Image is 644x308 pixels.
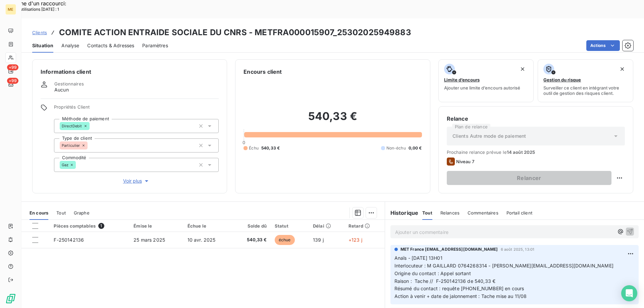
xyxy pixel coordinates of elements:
div: Solde dû [237,223,267,229]
span: Résumé du contact : requête [PHONE_NUMBER] en cours [394,286,524,291]
span: 6 août 2025, 13:01 [501,247,535,251]
div: Statut [275,223,305,229]
span: Situation [32,42,53,49]
span: échue [275,235,295,245]
span: 0,00 € [409,145,422,151]
span: Anaïs - [DATE] 13H01 [394,255,442,261]
span: Ajouter une limite d’encours autorisé [444,85,520,90]
div: Retard [348,223,381,229]
span: Surveiller ce client en intégrant votre outil de gestion des risques client. [543,85,628,96]
span: F-250142136 [54,237,84,243]
h3: COMITE ACTION ENTRAIDE SOCIALE DU CNRS - METFRA000015907_25302025949883 [59,26,411,39]
span: Relances [440,210,460,215]
span: Analyse [61,42,79,49]
span: DirectDebit [62,124,82,128]
h6: Historique [385,209,419,217]
span: Voir plus [123,178,150,184]
h2: 540,33 € [244,110,422,130]
span: Niveau 7 [456,159,474,164]
span: +123 j [348,237,362,243]
input: Ajouter une valeur [88,142,93,148]
span: Aucun [54,86,69,93]
span: Clients Autre mode de paiement [452,133,526,139]
span: Action à venir + date de jalonnement : Tache mise au 11/08 [394,293,527,299]
span: Paramètres [142,42,168,49]
span: 540,33 € [261,145,280,151]
span: Échu [249,145,259,151]
span: Gestion du risque [543,77,581,82]
div: Délai [313,223,340,229]
span: Contacts & Adresses [87,42,134,49]
input: Ajouter une valeur [90,123,95,129]
span: Gestionnaires [54,81,84,86]
div: Échue le [187,223,229,229]
span: Portail client [506,210,532,215]
span: Clients [32,30,47,35]
span: Interlocuteur : M GAILLARD 0764268314 - [PERSON_NAME][EMAIL_ADDRESS][DOMAIN_NAME] [394,263,613,268]
button: Voir plus [54,177,219,185]
div: Pièces comptables [54,223,125,229]
img: Logo LeanPay [5,293,16,304]
button: Relancer [447,171,611,185]
span: 25 mars 2025 [133,237,165,243]
button: Gestion du risqueSurveiller ce client en intégrant votre outil de gestion des risques client. [538,59,633,102]
div: Émise le [133,223,179,229]
span: Commentaires [468,210,498,215]
span: 10 avr. 2025 [187,237,216,243]
span: Graphe [74,210,90,215]
span: MET France [EMAIL_ADDRESS][DOMAIN_NAME] [400,246,498,252]
span: Non-échu [386,145,406,151]
div: Open Intercom Messenger [621,285,637,301]
span: 0 [243,140,245,145]
span: 139 j [313,237,324,243]
button: Actions [586,40,620,51]
a: Clients [32,29,47,36]
a: +99 [5,79,16,90]
span: En cours [30,210,48,215]
a: +99 [5,66,16,76]
span: Raison : Tache // F-250142136 de 540,33 € [394,278,495,284]
span: 1 [98,223,104,229]
span: Prochaine relance prévue le [447,149,625,155]
span: 540,33 € [237,237,267,243]
h6: Encours client [244,68,282,76]
span: +99 [7,64,18,70]
span: Origine du contact : Appel sortant [394,270,471,276]
span: Particulier [62,143,80,147]
input: Ajouter une valeur [76,162,81,168]
span: +99 [7,78,18,84]
span: Tout [422,210,432,215]
span: Tout [56,210,66,215]
button: Limite d’encoursAjouter une limite d’encours autorisé [438,59,534,102]
span: Gaz [62,163,68,167]
h6: Informations client [41,68,219,76]
span: 14 août 2025 [507,149,535,155]
span: Propriétés Client [54,104,219,114]
h6: Relance [447,115,625,123]
span: Limite d’encours [444,77,480,82]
